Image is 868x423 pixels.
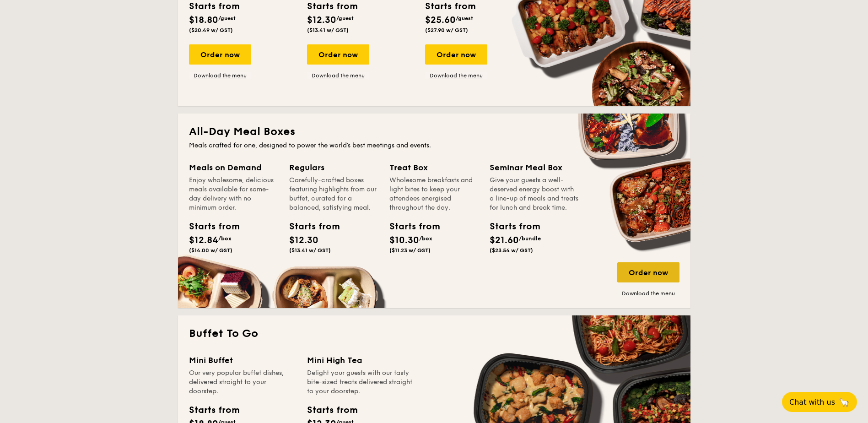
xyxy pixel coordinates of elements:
span: ($13.41 w/ GST) [289,247,331,254]
button: Chat with us🦙 [782,392,857,412]
div: Meals crafted for one, designed to power the world's best meetings and events. [189,141,679,150]
div: Carefully-crafted boxes featuring highlights from our buffet, curated for a balanced, satisfying ... [289,176,378,212]
span: $12.84 [189,235,218,246]
h2: All-Day Meal Boxes [189,125,679,139]
span: /guest [456,15,473,22]
div: Starts from [289,220,330,233]
span: ($20.49 w/ GST) [189,27,233,33]
span: Chat with us [789,398,835,407]
div: Mini Buffet [189,354,296,367]
div: Order now [425,44,487,65]
span: 🦙 [839,397,850,407]
div: Wholesome breakfasts and light bites to keep your attendees energised throughout the day. [389,176,479,212]
span: $25.60 [425,15,456,26]
div: Regulars [289,161,378,174]
div: Starts from [307,403,357,417]
div: Enjoy wholesome, delicious meals available for same-day delivery with no minimum order. [189,176,278,212]
span: $18.80 [189,15,218,26]
span: $12.30 [289,235,318,246]
h2: Buffet To Go [189,326,679,341]
span: ($23.54 w/ GST) [490,247,533,254]
span: /box [218,235,232,242]
span: /box [419,235,432,242]
a: Download the menu [189,72,251,79]
div: Seminar Meal Box [490,161,579,174]
div: Starts from [490,220,531,233]
span: /guest [336,15,354,22]
div: Mini High Tea [307,354,414,367]
div: Meals on Demand [189,161,278,174]
div: Starts from [389,220,431,233]
div: Give your guests a well-deserved energy boost with a line-up of meals and treats for lunch and br... [490,176,579,212]
span: $12.30 [307,15,336,26]
span: ($11.23 w/ GST) [389,247,431,254]
span: $21.60 [490,235,519,246]
div: Delight your guests with our tasty bite-sized treats delivered straight to your doorstep. [307,369,414,396]
div: Order now [307,44,369,65]
div: Starts from [189,403,239,417]
div: Our very popular buffet dishes, delivered straight to your doorstep. [189,369,296,396]
a: Download the menu [425,72,487,79]
span: ($13.41 w/ GST) [307,27,349,33]
div: Order now [189,44,251,65]
div: Order now [617,262,679,282]
span: ($27.90 w/ GST) [425,27,468,33]
a: Download the menu [617,290,679,297]
span: /guest [218,15,236,22]
span: $10.30 [389,235,419,246]
div: Starts from [189,220,230,233]
div: Treat Box [389,161,479,174]
a: Download the menu [307,72,369,79]
span: /bundle [519,235,541,242]
span: ($14.00 w/ GST) [189,247,232,254]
